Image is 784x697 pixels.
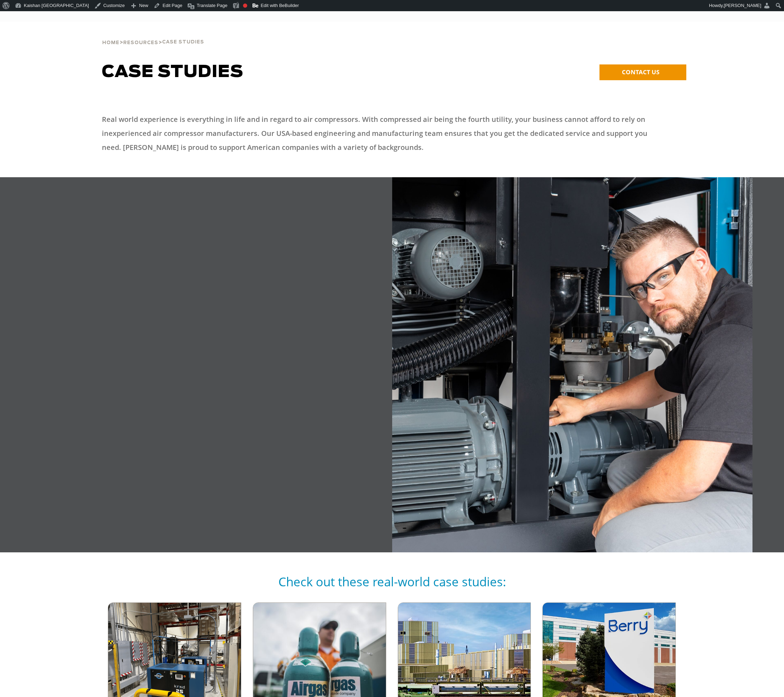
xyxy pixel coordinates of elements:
span: CONTACT US [622,68,659,76]
a: CONTACT US [599,64,686,80]
span: Resources [123,41,158,45]
h5: Check out these real-world case studies: [102,575,682,588]
a: Home [102,39,119,46]
div: Focus keyphrase not set [243,4,247,8]
img: kaishan employee [392,177,753,552]
span: Case Studies [102,64,243,81]
span: Home [102,41,119,45]
span: Case Studies [162,40,204,44]
div: > > [102,22,204,48]
p: Real world experience is everything in life and in regard to air compressors. With compressed air... [102,112,658,154]
a: Resources [123,39,158,46]
span: [PERSON_NAME] [724,3,761,8]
